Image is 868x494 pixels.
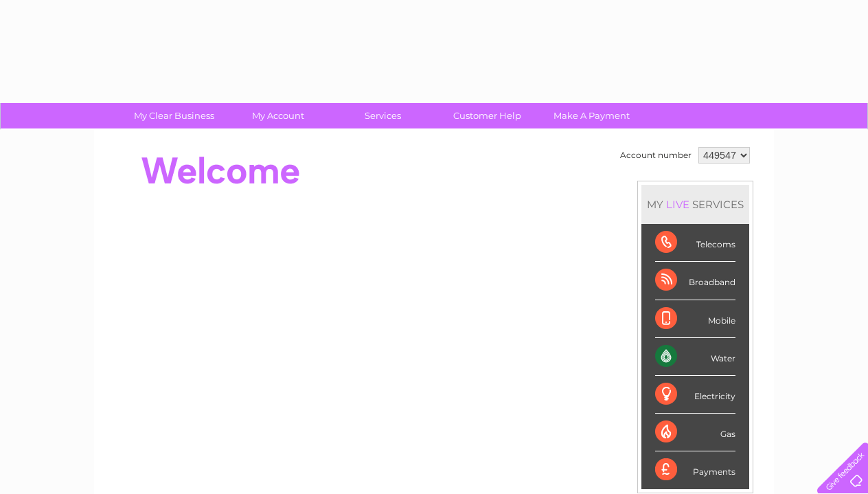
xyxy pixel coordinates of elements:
div: MY SERVICES [641,185,749,224]
a: My Account [222,103,335,128]
div: Electricity [655,376,735,414]
a: Make A Payment [535,103,648,128]
div: Telecoms [655,224,735,262]
div: Gas [655,414,735,451]
div: Broadband [655,262,735,300]
td: Account number [617,144,695,167]
div: Water [655,338,735,376]
div: LIVE [663,198,692,211]
a: Services [326,103,439,128]
div: Mobile [655,300,735,338]
div: Payments [655,451,735,489]
a: Customer Help [431,103,544,128]
a: My Clear Business [117,103,231,128]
